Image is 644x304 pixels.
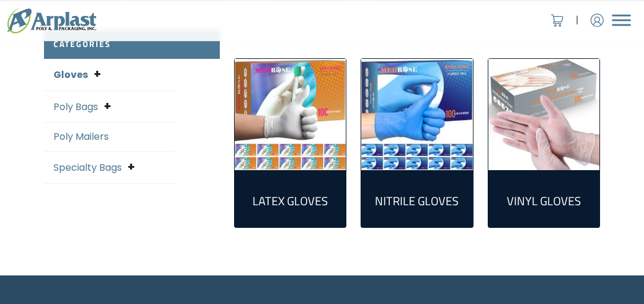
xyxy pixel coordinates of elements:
img: Latex Gloves [235,59,346,170]
a: Visit product category Vinyl Gloves [498,180,590,218]
img: logo [7,8,96,33]
img: Nitrile Gloves [361,59,472,170]
a: Poly Bags [53,100,98,114]
h2: Latex Gloves [244,194,336,208]
span: | [576,13,579,27]
a: Visit product category Nitrile Gloves [371,180,463,218]
a: Gloves [53,68,88,82]
button: Menu [612,15,631,26]
a: Poly Mailers [53,130,109,143]
a: Visit product category Latex Gloves [235,59,346,170]
a: Visit product category Nitrile Gloves [361,59,472,170]
a: Specialty Bags [53,161,122,174]
a: Visit product category Latex Gloves [244,180,336,218]
img: Vinyl Gloves [488,59,599,170]
h2: Nitrile Gloves [371,194,463,208]
h2: Categories [44,30,220,59]
a: Visit product category Vinyl Gloves [488,59,599,170]
h2: Vinyl Gloves [498,194,590,208]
